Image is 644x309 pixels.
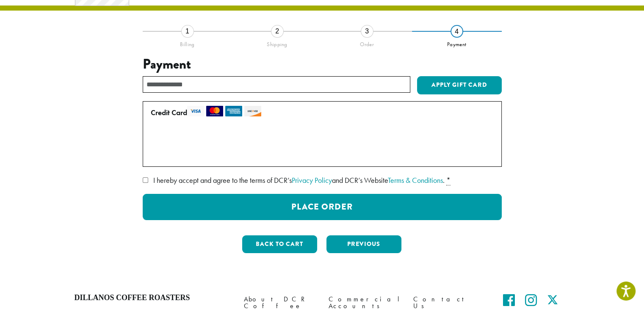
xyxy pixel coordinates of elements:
div: Order [322,38,412,48]
div: 2 [271,25,284,38]
h4: Dillanos Coffee Roasters [75,293,231,303]
img: mastercard [206,106,223,116]
span: I hereby accept and agree to the terms of DCR’s and DCR’s Website . [153,175,445,185]
img: visa [187,106,204,116]
button: Apply Gift Card [417,76,502,95]
div: 1 [181,25,194,38]
a: Terms & Conditions [388,175,443,185]
div: Billing [143,38,232,48]
h3: Payment [143,56,502,72]
img: amex [225,106,242,116]
div: 4 [451,25,463,38]
button: Back to cart [242,235,317,253]
button: Place Order [143,194,502,220]
img: discover [244,106,261,116]
div: 3 [361,25,373,38]
div: Shipping [232,38,322,48]
a: Privacy Policy [292,175,332,185]
div: Payment [412,38,502,48]
label: Credit Card [151,106,490,119]
input: I hereby accept and agree to the terms of DCR’sPrivacy Policyand DCR’s WebsiteTerms & Conditions. * [143,177,148,183]
button: Previous [326,235,401,253]
abbr: required [446,175,451,185]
